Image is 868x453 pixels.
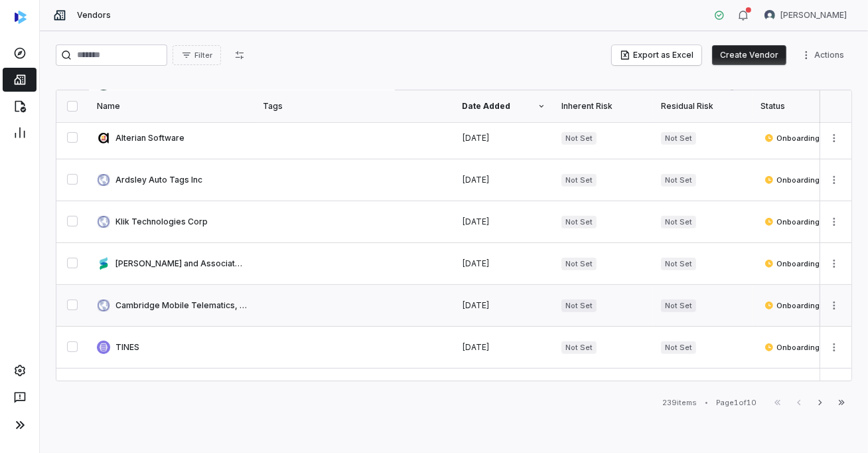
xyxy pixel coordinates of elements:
[561,101,645,112] div: Inherent Risk
[712,45,786,65] button: Create Vendor
[824,296,845,316] button: More actions
[15,11,27,24] img: svg%3e
[824,337,845,357] button: More actions
[661,101,745,112] div: Residual Risk
[764,258,820,269] span: Onboarding
[716,398,757,408] div: Page 1 of 10
[705,398,708,407] div: •
[462,342,490,352] span: [DATE]
[757,5,855,25] button: Anita Ritter avatar[PERSON_NAME]
[561,300,597,312] span: Not Set
[824,212,845,232] button: More actions
[661,132,696,145] span: Not Set
[462,300,490,310] span: [DATE]
[661,174,696,187] span: Not Set
[780,10,847,21] span: [PERSON_NAME]
[462,133,490,143] span: [DATE]
[561,258,597,270] span: Not Set
[97,101,247,112] div: Name
[764,133,820,143] span: Onboarding
[561,216,597,228] span: Not Set
[194,50,212,60] span: Filter
[824,379,845,399] button: More actions
[661,341,696,354] span: Not Set
[824,128,845,148] button: More actions
[561,174,597,187] span: Not Set
[661,258,696,270] span: Not Set
[661,300,696,312] span: Not Set
[797,45,852,65] button: More actions
[462,258,490,268] span: [DATE]
[661,216,696,228] span: Not Set
[462,175,490,185] span: [DATE]
[173,45,221,65] button: Filter
[764,217,820,227] span: Onboarding
[77,10,111,21] span: Vendors
[760,101,844,112] div: Status
[263,101,446,112] div: Tags
[612,45,701,65] button: Export as Excel
[824,170,845,190] button: More actions
[764,342,820,353] span: Onboarding
[561,341,597,354] span: Not Set
[764,175,820,185] span: Onboarding
[662,398,697,408] div: 239 items
[462,217,490,226] span: [DATE]
[462,101,545,112] div: Date Added
[824,254,845,274] button: More actions
[764,300,820,311] span: Onboarding
[764,10,775,21] img: Anita Ritter avatar
[561,132,597,145] span: Not Set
